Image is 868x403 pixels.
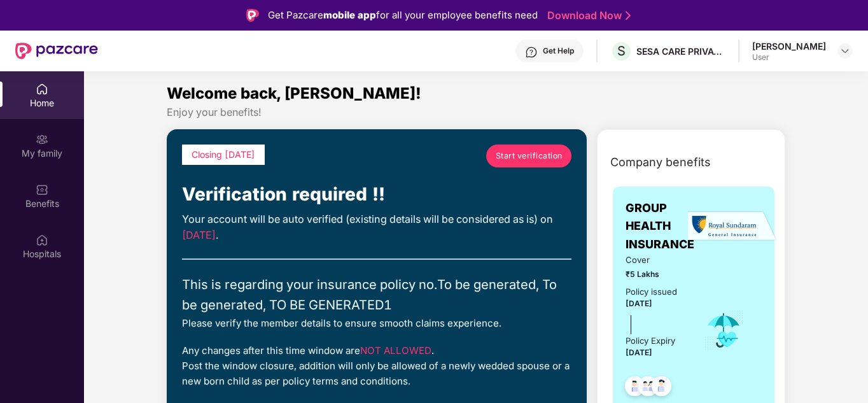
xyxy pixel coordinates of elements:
[36,133,48,146] img: svg+xml;base64,PHN2ZyB3aWR0aD0iMjAiIGhlaWdodD0iMjAiIHZpZXdCb3g9IjAgMCAyMCAyMCIgZmlsbD0ibm9uZSIgeG...
[15,43,98,59] img: New Pazcare Logo
[323,9,376,21] strong: mobile app
[486,145,571,167] a: Start verification
[617,43,626,59] span: S
[626,285,677,299] div: Policy issued
[840,46,850,56] img: svg+xml;base64,PHN2ZyBpZD0iRHJvcGRvd24tMzJ4MzIiIHhtbG5zPSJodHRwOi8vd3d3LnczLm9yZy8yMDAwL3N2ZyIgd2...
[626,253,685,267] span: Cover
[268,8,538,23] div: Get Pazcare for all your employee benefits need
[167,106,785,119] div: Enjoy your benefits!
[182,180,571,208] div: Verification required !!
[182,275,571,315] div: This is regarding your insurance policy no. To be generated, To be generated, TO BE GENERATED1
[192,149,255,160] span: Closing [DATE]
[525,46,538,59] img: svg+xml;base64,PHN2ZyBpZD0iSGVscC0zMngzMiIgeG1sbnM9Imh0dHA6Ly93d3cudzMub3JnLzIwMDAvc3ZnIiB3aWR0aD...
[636,45,725,57] div: SESA CARE PRIVATE LIMITED
[626,268,685,280] span: ₹5 Lakhs
[182,316,571,331] div: Please verify the member details to ensure smooth claims experience.
[182,211,571,244] div: Your account will be auto verified (existing details will be considered as is) on .
[752,40,826,52] div: [PERSON_NAME]
[182,229,216,241] span: [DATE]
[182,343,571,388] div: Any changes after this time window are . Post the window closure, addition will only be allowed o...
[626,299,652,308] span: [DATE]
[703,309,745,351] img: icon
[36,234,48,246] img: svg+xml;base64,PHN2ZyBpZD0iSG9zcGl0YWxzIiB4bWxucz0iaHR0cDovL3d3dy53My5vcmcvMjAwMC9zdmciIHdpZHRoPS...
[547,9,627,22] a: Download Now
[610,153,711,171] span: Company benefits
[688,211,777,242] img: insurerLogo
[626,199,694,253] span: GROUP HEALTH INSURANCE
[626,334,675,348] div: Policy Expiry
[626,9,631,22] img: Stroke
[496,150,563,162] span: Start verification
[752,52,826,62] div: User
[167,84,421,103] span: Welcome back, [PERSON_NAME]!
[36,183,48,196] img: svg+xml;base64,PHN2ZyBpZD0iQmVuZWZpdHMiIHhtbG5zPSJodHRwOi8vd3d3LnczLm9yZy8yMDAwL3N2ZyIgd2lkdGg9Ij...
[626,348,652,357] span: [DATE]
[246,9,259,22] img: Logo
[360,344,431,357] span: NOT ALLOWED
[36,83,48,95] img: svg+xml;base64,PHN2ZyBpZD0iSG9tZSIgeG1sbnM9Imh0dHA6Ly93d3cudzMub3JnLzIwMDAvc3ZnIiB3aWR0aD0iMjAiIG...
[543,46,574,56] div: Get Help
